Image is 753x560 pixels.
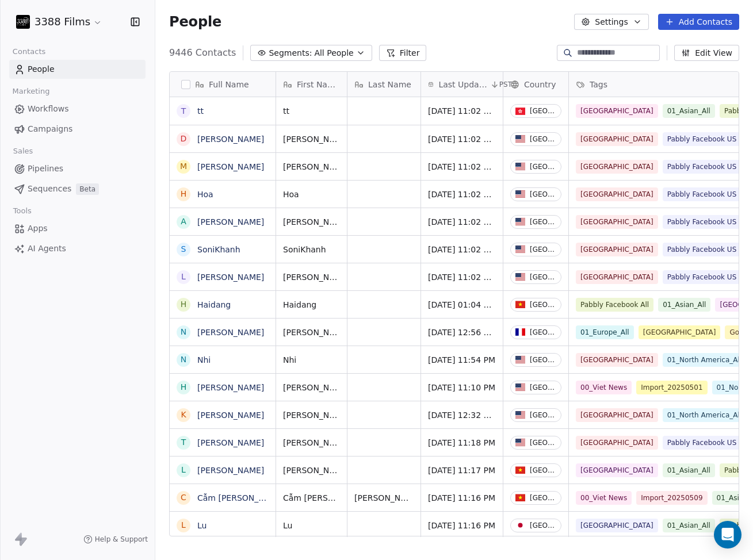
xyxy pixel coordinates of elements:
[421,72,503,97] div: Last Updated DatePST
[209,79,249,90] span: Full Name
[28,103,69,115] span: Workflows
[368,79,411,90] span: Last Name
[9,239,146,258] a: AI Agents
[197,411,264,420] a: [PERSON_NAME]
[169,13,221,30] span: People
[8,143,38,160] span: Sales
[576,353,658,367] span: [GEOGRAPHIC_DATA]
[181,436,186,448] div: T
[663,160,741,174] span: Pabbly Facebook US
[576,160,658,174] span: [GEOGRAPHIC_DATA]
[181,298,187,310] div: H
[428,465,496,476] span: [DATE] 11:17 PM
[428,492,496,504] span: [DATE] 11:16 PM
[170,97,276,537] div: grid
[530,163,556,171] div: [GEOGRAPHIC_DATA]
[283,105,340,117] span: tt
[428,189,496,200] span: [DATE] 11:02 AM
[576,491,632,505] span: 00_Viet News
[428,409,496,421] span: [DATE] 12:32 AM
[663,353,747,367] span: 01_North America_All
[438,79,487,90] span: Last Updated Date
[181,492,186,504] div: C
[283,161,340,172] span: [PERSON_NAME]
[658,14,739,30] button: Add Contacts
[428,216,496,228] span: [DATE] 11:02 AM
[428,327,496,338] span: [DATE] 12:56 AM
[14,12,105,32] button: 3388 Films
[428,133,496,145] span: [DATE] 11:02 AM
[636,491,707,505] span: Import_20250509
[283,354,340,366] span: Nhi
[524,79,556,90] span: Country
[574,14,648,30] button: Settings
[530,190,556,198] div: [GEOGRAPHIC_DATA]
[16,15,30,29] img: 3388Films_Logo_White.jpg
[530,328,556,336] div: [GEOGRAPHIC_DATA]
[530,135,556,143] div: [GEOGRAPHIC_DATA]
[283,327,340,338] span: [PERSON_NAME]
[181,271,186,283] div: L
[663,408,747,422] span: 01_North America_All
[499,80,512,89] span: PST
[180,160,187,172] div: M
[576,325,634,339] span: 01_Europe_All
[576,298,653,312] span: Pabbly Facebook All
[530,466,556,474] div: [GEOGRAPHIC_DATA]
[28,243,66,255] span: AI Agents
[428,520,496,531] span: [DATE] 11:16 PM
[428,382,496,393] span: [DATE] 11:10 PM
[530,246,556,254] div: [GEOGRAPHIC_DATA]
[674,45,739,61] button: Edit View
[283,244,340,255] span: SoniKhanh
[283,437,340,448] span: [PERSON_NAME]
[197,521,207,530] a: Lu
[197,493,285,503] a: Cẫm [PERSON_NAME]
[197,300,231,309] a: Haidang
[170,72,276,97] div: Full Name
[9,159,146,178] a: Pipelines
[181,381,187,393] div: H
[95,535,148,544] span: Help & Support
[428,105,496,117] span: [DATE] 11:02 AM
[576,243,658,256] span: [GEOGRAPHIC_DATA]
[197,162,264,171] a: [PERSON_NAME]
[590,79,607,90] span: Tags
[9,60,146,79] a: People
[663,436,741,450] span: Pabbly Facebook US
[379,45,427,61] button: Filter
[347,72,421,97] div: Last Name
[658,298,710,312] span: 01_Asian_All
[181,354,186,366] div: N
[283,271,340,283] span: [PERSON_NAME]
[197,217,264,227] a: [PERSON_NAME]
[283,465,340,476] span: [PERSON_NAME]
[576,381,632,394] span: 00_Viet News
[28,123,72,135] span: Campaigns
[283,492,340,504] span: Cẫm [PERSON_NAME]
[8,202,36,220] span: Tools
[28,183,71,195] span: Sequences
[76,183,99,195] span: Beta
[663,270,741,284] span: Pabbly Facebook US
[197,245,240,254] a: SoniKhanh
[181,188,187,200] div: H
[576,519,658,532] span: [GEOGRAPHIC_DATA]
[428,354,496,366] span: [DATE] 11:54 PM
[530,273,556,281] div: [GEOGRAPHIC_DATA]
[663,243,741,256] span: Pabbly Facebook US
[576,463,658,477] span: [GEOGRAPHIC_DATA]
[663,519,715,532] span: 01_Asian_All
[428,271,496,283] span: [DATE] 11:02 AM
[576,215,658,229] span: [GEOGRAPHIC_DATA]
[576,104,658,118] span: [GEOGRAPHIC_DATA]
[428,437,496,448] span: [DATE] 11:18 PM
[283,520,340,531] span: Lu
[197,273,264,282] a: [PERSON_NAME]
[354,492,414,504] span: [PERSON_NAME]
[530,383,556,392] div: [GEOGRAPHIC_DATA]
[283,189,340,200] span: Hoa
[530,411,556,419] div: [GEOGRAPHIC_DATA]
[9,99,146,118] a: Workflows
[576,270,658,284] span: [GEOGRAPHIC_DATA]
